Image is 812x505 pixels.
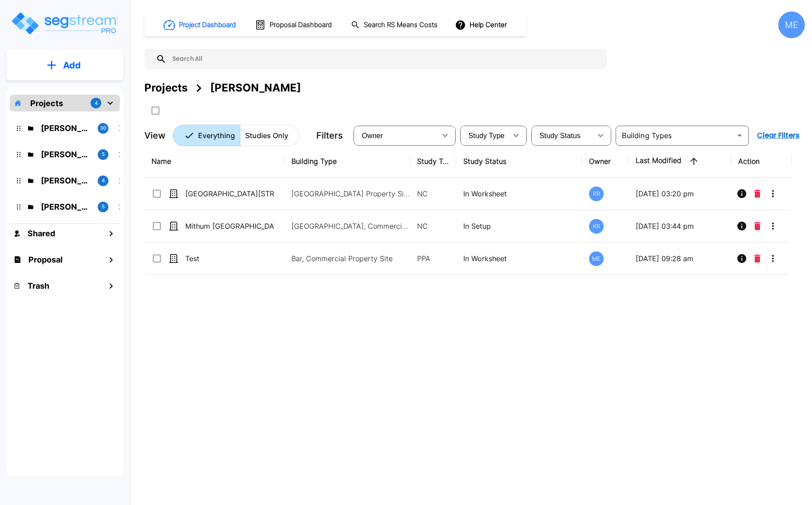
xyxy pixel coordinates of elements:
[100,124,106,132] p: 30
[210,80,301,96] div: [PERSON_NAME]
[636,253,724,264] p: [DATE] 09:28 am
[102,151,105,158] p: 5
[751,217,764,235] button: Delete
[764,250,782,267] button: More-Options
[179,20,236,30] h1: Project Dashboard
[41,148,91,160] p: Karina's Folder
[160,15,241,35] button: Project Dashboard
[6,52,123,78] button: Add
[167,49,602,69] input: Search All
[636,188,724,199] p: [DATE] 03:20 pm
[751,250,764,267] button: Delete
[456,145,582,178] th: Study Status
[733,185,751,203] button: Info
[185,188,274,199] p: [GEOGRAPHIC_DATA][STREET_ADDRESS]
[589,251,604,266] div: ME
[733,250,751,267] button: Info
[453,16,510,33] button: Help Center
[582,145,629,178] th: Owner
[589,187,604,201] div: KR
[362,132,383,139] span: Owner
[629,145,731,178] th: Last Modified
[347,16,442,34] button: Search RS Means Costs
[144,129,166,142] p: View
[533,123,592,148] div: Select
[41,175,91,187] p: M.E. Folder
[144,145,284,178] th: Name
[185,253,274,264] p: Test
[95,99,98,107] p: 4
[589,219,604,234] div: KR
[463,188,575,199] p: In Worksheet
[185,221,274,231] p: Mithum [GEOGRAPHIC_DATA]
[463,221,575,231] p: In Setup
[291,221,411,231] p: [GEOGRAPHIC_DATA], Commercial Property Site, Commercial Property Site
[30,97,63,109] p: Projects
[316,129,343,142] p: Filters
[144,80,187,96] div: Projects
[28,227,55,239] h1: Shared
[778,12,805,38] div: ME
[291,188,411,199] p: [GEOGRAPHIC_DATA] Property Site, Commercial Property Site
[173,125,240,146] button: Everything
[731,145,792,178] th: Action
[764,185,782,203] button: More-Options
[28,254,63,266] h1: Proposal
[417,188,450,199] p: NC
[102,177,105,184] p: 4
[41,122,91,134] p: Kristina's Folder (Finalized Reports)
[753,127,803,144] button: Clear Filters
[462,123,507,148] div: Select
[417,253,450,264] p: PPA
[733,129,746,142] button: Open
[751,185,764,203] button: Delete
[468,132,504,139] span: Study Type
[539,132,581,139] span: Study Status
[251,16,337,34] button: Proposal Dashboard
[463,253,575,264] p: In Worksheet
[245,130,288,141] p: Studies Only
[240,125,299,146] button: Studies Only
[355,123,436,148] div: Select
[41,201,91,213] p: Jon's Folder
[102,203,105,211] p: 5
[417,221,450,231] p: NC
[618,129,732,142] input: Building Types
[147,102,164,119] button: SelectAll
[291,253,411,264] p: Bar, Commercial Property Site
[733,217,751,235] button: Info
[364,20,438,30] h1: Search RS Means Costs
[28,280,49,292] h1: Trash
[410,145,457,178] th: Study Type
[198,130,235,141] p: Everything
[636,221,724,231] p: [DATE] 03:44 pm
[173,125,299,146] div: Platform
[270,20,332,30] h1: Proposal Dashboard
[764,217,782,235] button: More-Options
[284,145,410,178] th: Building Type
[10,11,119,36] img: Logo
[63,59,81,72] p: Add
